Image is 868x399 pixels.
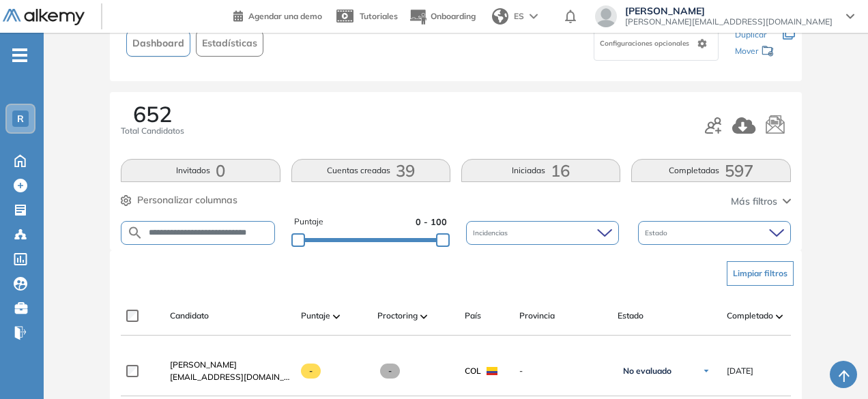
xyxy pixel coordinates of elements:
[133,103,172,125] span: 652
[519,310,555,322] span: Provincia
[735,29,766,40] span: Duplicar
[333,314,340,319] img: [missing "en.ARROW_ALT" translation]
[126,30,190,57] button: Dashboard
[360,11,398,21] span: Tutoriales
[618,310,643,322] span: Estado
[727,310,773,322] span: Completado
[530,14,538,19] img: arrow
[727,365,753,377] span: [DATE]
[233,7,322,23] a: Agendar una demo
[631,159,790,182] button: Completadas597
[121,159,280,182] button: Invitados0
[625,5,833,16] span: [PERSON_NAME]
[735,40,775,65] div: Mover
[731,194,791,209] button: Más filtros
[170,359,290,371] a: [PERSON_NAME]
[248,11,322,21] span: Agendar una demo
[519,365,607,377] span: -
[294,216,323,228] span: Puntaje
[420,314,427,319] img: [missing "en.ARROW_ALT" translation]
[377,310,418,322] span: Proctoring
[409,2,476,31] button: Onboarding
[776,314,783,319] img: [missing "en.ARROW_ALT" translation]
[731,194,777,209] span: Más filtros
[17,113,24,124] span: R
[170,371,290,383] span: [EMAIL_ADDRESS][DOMAIN_NAME]
[301,364,321,379] span: -
[291,159,450,182] button: Cuentas creadas39
[514,10,524,23] span: ES
[132,36,184,50] span: Dashboard
[594,27,719,61] div: Configuraciones opcionales
[431,11,476,21] span: Onboarding
[600,38,692,48] span: Configuraciones opcionales
[202,36,257,50] span: Estadísticas
[416,216,447,228] span: 0 - 100
[301,310,330,322] span: Puntaje
[170,310,209,322] span: Candidato
[466,221,619,245] div: Incidencias
[121,125,184,137] span: Total Candidatos
[623,366,671,376] span: No evaluado
[727,261,794,286] button: Limpiar filtros
[638,221,791,245] div: Estado
[3,9,85,26] img: Logo
[702,367,710,375] img: Ícono de flecha
[127,224,143,241] img: SEARCH_ALT
[461,159,620,182] button: Iniciadas16
[645,228,670,238] span: Estado
[137,193,237,207] span: Personalizar columnas
[625,16,833,27] span: [PERSON_NAME][EMAIL_ADDRESS][DOMAIN_NAME]
[380,364,400,379] span: -
[170,359,237,370] span: [PERSON_NAME]
[473,228,510,238] span: Incidencias
[465,310,481,322] span: País
[492,8,508,25] img: world
[121,193,237,207] button: Personalizar columnas
[12,54,27,57] i: -
[487,367,497,375] img: COL
[465,365,481,377] span: COL
[196,30,263,57] button: Estadísticas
